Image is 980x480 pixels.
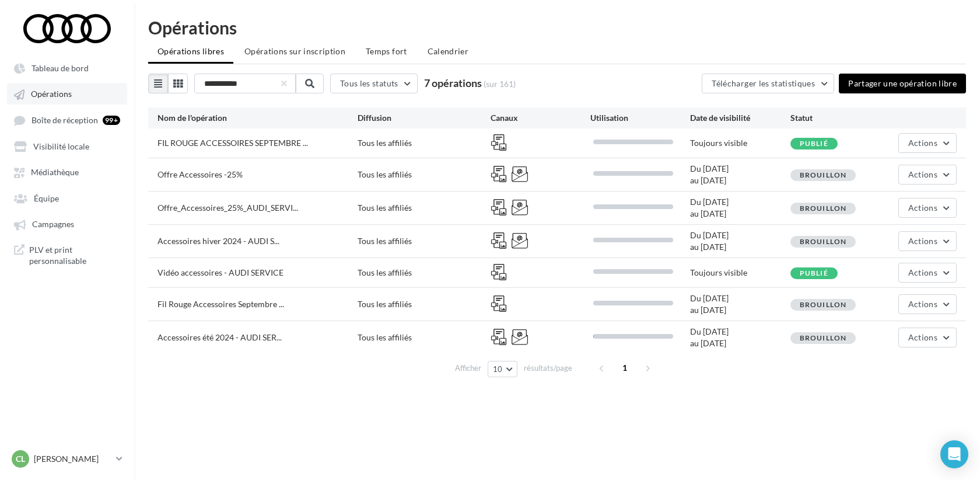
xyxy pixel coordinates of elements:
a: Tableau de bord [7,57,127,78]
span: Brouillon [800,237,847,246]
a: Boîte de réception 99+ [7,109,127,131]
button: Actions [898,328,957,347]
span: Afficher [455,363,481,374]
span: Boîte de réception [32,115,98,125]
span: Campagnes [32,220,74,229]
div: 99+ [103,116,120,125]
div: Date de visibilité [690,112,790,124]
span: Télécharger les statistiques [712,78,815,88]
div: Tous les affiliés [358,267,491,279]
span: Fil Rouge Accessoires Septembre ... [157,299,284,309]
span: Opérations [31,89,72,99]
span: Actions [908,203,937,213]
span: 7 opérations [424,76,482,89]
span: Offre_Accessoires_25%_AUDI_SERVI... [157,203,298,213]
div: Statut [790,112,890,124]
div: Tous les affiliés [358,235,491,247]
span: 1 [615,359,634,377]
p: [PERSON_NAME] [34,453,111,465]
span: Tableau de bord [32,63,89,73]
div: Du [DATE] au [DATE] [690,293,790,316]
span: Actions [908,332,937,342]
a: Visibilité locale [7,135,127,156]
a: PLV et print personnalisable [7,239,127,272]
span: Accessoires été 2024 - AUDI SER... [157,332,282,342]
div: Tous les affiliés [358,137,491,149]
div: Nom de l'opération [157,112,358,124]
span: Actions [908,299,937,309]
span: FIL ROUGE ACCESSOIRES SEPTEMBRE ... [157,138,308,148]
span: Publié [800,139,828,148]
div: Opérations [148,19,966,36]
span: Cl [16,453,25,465]
span: Visibilité locale [33,141,89,151]
button: Actions [898,294,957,314]
span: Vidéo accessoires - AUDI SERVICE [157,267,283,277]
a: Cl [PERSON_NAME] [9,448,125,470]
button: Actions [898,263,957,283]
div: Toujours visible [690,137,790,149]
span: Actions [908,236,937,246]
a: Équipe [7,187,127,208]
span: Opérations sur inscription [244,46,345,56]
button: Actions [898,198,957,218]
div: Tous les affiliés [358,169,491,180]
div: Tous les affiliés [358,202,491,214]
span: Temps fort [366,46,407,56]
span: Actions [908,169,937,179]
div: Diffusion [358,112,491,124]
a: Médiathèque [7,161,127,182]
span: PLV et print personnalisable [29,244,120,267]
span: Actions [908,267,937,277]
span: Médiathèque [31,168,79,178]
a: Campagnes [7,213,127,234]
div: Tous les affiliés [358,332,491,343]
span: Offre Accessoires -25% [157,169,243,179]
button: Actions [898,231,957,251]
span: Brouillon [800,300,847,309]
div: Utilisation [590,112,690,124]
span: résultats/page [524,363,572,374]
div: Du [DATE] au [DATE] [690,196,790,220]
div: Du [DATE] au [DATE] [690,163,790,186]
div: Du [DATE] au [DATE] [690,326,790,349]
div: Canaux [491,112,590,124]
span: Accessoires hiver 2024 - AUDI S... [157,236,279,246]
span: Tous les statuts [340,78,398,88]
div: Tous les affiliés [358,298,491,310]
span: Publié [800,269,828,277]
button: Actions [898,165,957,185]
button: 10 [488,361,517,377]
div: Open Intercom Messenger [940,440,968,468]
button: Partager une opération libre [839,74,966,93]
div: Du [DATE] au [DATE] [690,229,790,253]
a: Opérations [7,83,127,104]
span: Calendrier [428,46,469,56]
span: Brouillon [800,333,847,342]
div: Toujours visible [690,267,790,279]
span: Brouillon [800,204,847,213]
span: Brouillon [800,171,847,179]
span: Équipe [34,193,59,203]
span: 10 [493,364,503,374]
button: Télécharger les statistiques [702,74,834,93]
button: Tous les statuts [330,74,418,93]
span: Actions [908,138,937,148]
span: (sur 161) [484,79,516,89]
button: Actions [898,133,957,153]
